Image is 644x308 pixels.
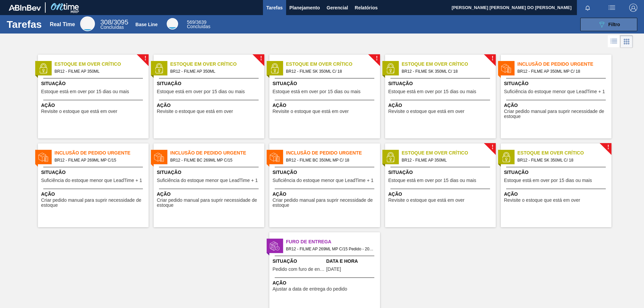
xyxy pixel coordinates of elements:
[38,152,48,162] img: status
[167,18,178,29] div: Base Line
[388,89,476,94] span: Estoque está em over por 15 dias ou mais
[41,169,147,176] span: Situação
[266,4,283,12] span: Tarefas
[504,178,592,183] span: Estoque está em over por 15 dias ou mais
[388,109,465,114] span: Revisite o estoque que está em over
[157,109,233,114] span: Revisite o estoque que está em over
[504,198,580,203] span: Revisite o estoque que está em over
[270,241,280,251] img: status
[41,102,147,109] span: Ação
[41,109,117,114] span: Revisite o estoque que está em over
[607,145,609,150] span: !
[608,35,620,48] div: Visão em Lista
[273,258,325,265] span: Situação
[157,198,263,208] span: Criar pedido manual para suprir necessidade de estoque
[289,4,320,12] span: Planejamento
[273,280,378,287] span: Ação
[504,191,610,198] span: Ação
[504,169,610,176] span: Situação
[273,89,361,94] span: Estoque está em over por 15 dias ou mais
[154,63,164,73] img: status
[376,56,378,61] span: !
[157,169,263,176] span: Situação
[402,157,490,164] span: BR12 - FILME AP 350ML
[577,3,598,12] button: Notificações
[286,61,380,68] span: Estoque em Over Crítico
[100,18,128,26] span: / 3095
[187,19,195,25] span: 569
[55,61,149,68] span: Estoque em Over Crítico
[273,267,325,272] span: Pedido com furo de entrega
[170,68,259,75] span: BR12 - FILME AP 350ML
[38,63,48,73] img: status
[326,267,341,272] span: 07/09/2025,
[157,102,263,109] span: Ação
[518,61,611,68] span: Inclusão de Pedido Urgente
[157,178,258,183] span: Suficiência do estoque menor que LeadTime + 1
[402,68,490,75] span: BR12 - FILME SK 350ML C/ 18
[157,80,263,87] span: Situação
[187,24,210,29] span: Concluídas
[286,149,380,157] span: Inclusão de Pedido Urgente
[286,245,375,253] span: BR12 - FILME AP 269ML MP C/15 Pedido - 2017842
[388,80,494,87] span: Situação
[355,4,378,12] span: Relatórios
[491,56,493,61] span: !
[518,149,611,157] span: Estoque em Over Crítico
[136,22,158,27] div: Base Line
[385,63,395,73] img: status
[491,145,493,150] span: !
[187,20,210,29] div: Base Line
[41,198,147,208] span: Criar pedido manual para suprir necessidade de estoque
[157,191,263,198] span: Ação
[41,191,147,198] span: Ação
[80,16,95,31] div: Real Time
[273,169,378,176] span: Situação
[501,152,511,162] img: status
[629,4,637,12] img: Logout
[154,152,164,162] img: status
[388,191,494,198] span: Ação
[170,61,264,68] span: Estoque em Over Crítico
[187,19,206,25] span: / 3639
[273,287,347,292] span: Ajustar a data de entrega do pedido
[41,178,142,183] span: Suficiência do estoque menor que LeadTime + 1
[504,89,605,94] span: Suficiência do estoque menor que LeadTime + 1
[388,169,494,176] span: Situação
[608,4,616,12] img: userActions
[55,68,143,75] span: BR12 - FILME AP 350ML
[9,5,41,11] img: TNhmsLtSVTkK8tSr43FrP2fwEKptu5GPRR3wAAAABJRU5ErkJggg==
[100,19,128,29] div: Real Time
[385,152,395,162] img: status
[518,68,606,75] span: BR12 - FILME AP 350ML MP C/ 18
[580,18,637,31] button: Filtro
[326,258,378,265] span: Data e Hora
[41,89,129,94] span: Estoque está em over por 15 dias ou mais
[273,102,378,109] span: Ação
[55,149,149,157] span: Inclusão de Pedido Urgente
[402,61,496,68] span: Estoque em Over Crítico
[388,178,476,183] span: Estoque está em over por 15 dias ou mais
[518,157,606,164] span: BR12 - FILME SK 350ML C/ 18
[100,24,124,30] span: Concluídas
[270,152,280,162] img: status
[286,238,380,245] span: Furo de Entrega
[286,157,375,164] span: BR12 - FILME BC 350ML MP C/ 18
[504,80,610,87] span: Situação
[50,21,75,27] div: Real Time
[170,157,259,164] span: BR12 - FILME BC 269ML MP C/15
[501,63,511,73] img: status
[273,109,349,114] span: Revisite o estoque que está em over
[100,18,111,26] span: 308
[170,149,264,157] span: Inclusão de Pedido Urgente
[286,68,375,75] span: BR12 - FILME SK 350ML C/ 18
[504,102,610,109] span: Ação
[402,149,496,157] span: Estoque em Over Crítico
[41,80,147,87] span: Situação
[388,198,465,203] span: Revisite o estoque que está em over
[55,157,143,164] span: BR12 - FILME AP 269ML MP C/15
[273,80,378,87] span: Situação
[608,22,620,27] span: Filtro
[620,35,633,48] div: Visão em Cards
[327,4,348,12] span: Gerencial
